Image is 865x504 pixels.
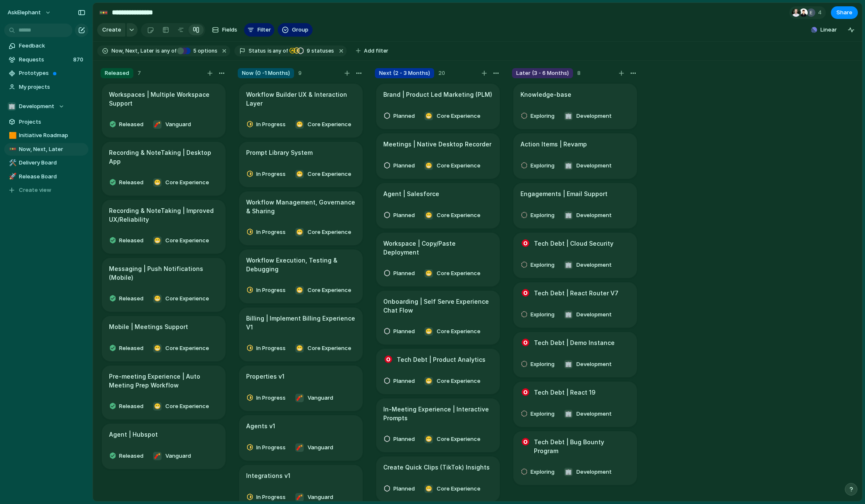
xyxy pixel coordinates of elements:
[518,109,560,123] button: Exploring
[564,261,573,269] div: 🏢
[308,394,333,402] span: Vanguard
[562,258,614,272] button: 🏢Development
[73,56,85,64] span: 870
[376,233,500,286] div: Workspace | Copy/Paste DeploymentPlanned😁Core Experience
[422,267,483,280] button: 😁Core Experience
[244,342,291,355] button: In Progress
[8,102,16,111] div: 🏢
[393,485,415,493] span: Planned
[293,167,353,181] button: 😁Core Experience
[209,23,241,37] button: Fields
[422,482,483,496] button: 😁Core Experience
[513,233,637,278] div: Tech Debt | Cloud SecurityExploring🏢Development
[119,402,143,411] span: Released
[576,112,612,120] span: Development
[520,189,608,199] h1: Engagements | Email Support
[425,162,433,170] div: 😁
[808,24,840,36] button: Linear
[107,342,149,355] button: Released
[518,209,560,222] button: Exploring
[513,431,637,485] div: Tech Debt | Bug Bounty ProgramExploring🏢Development
[562,465,614,479] button: 🏢Development
[820,26,837,34] span: Linear
[381,482,420,496] button: Planned
[8,131,16,140] button: 🟧
[422,109,483,123] button: 😁Core Experience
[4,81,88,93] a: My projects
[8,159,16,167] button: 🛠️
[304,47,334,55] span: statuses
[19,145,85,154] span: Now, Next, Later
[437,211,480,220] span: Core Experience
[4,143,88,156] a: 🚥Now, Next, Later
[4,100,88,113] button: 🏢Development
[99,7,108,18] div: 🚥
[393,377,415,385] span: Planned
[4,116,88,128] a: Projects
[531,360,555,369] span: Exploring
[831,6,858,19] button: Share
[293,284,353,297] button: 😁Core Experience
[531,468,555,476] span: Exploring
[246,372,284,381] h1: Properties v1
[239,142,363,187] div: Prompt Library SystemIn Progress😁Core Experience
[256,170,286,178] span: In Progress
[564,360,573,369] div: 🏢
[153,236,162,245] div: 😁
[244,118,291,131] button: In Progress
[244,23,274,37] button: Filter
[308,170,351,178] span: Core Experience
[534,239,613,248] h1: Tech Debt | Cloud Security
[577,69,581,77] span: 8
[191,48,198,54] span: 5
[437,269,480,278] span: Core Experience
[272,47,288,55] span: any of
[19,172,85,181] span: Release Board
[513,382,637,427] div: Tech Debt | React 19Exploring🏢Development
[242,69,290,77] span: Now (0 -1 Months)
[151,400,211,413] button: 😁Core Experience
[381,267,420,280] button: Planned
[191,47,218,55] span: options
[107,176,149,189] button: Released
[109,264,218,282] h1: Messaging | Push Notifications (Mobile)
[422,159,483,172] button: 😁Core Experience
[295,443,304,452] div: 🧨
[239,191,363,245] div: Workflow Management, Governance & SharingIn Progress😁Core Experience
[425,485,433,493] div: 😁
[298,69,302,77] span: 9
[295,344,304,353] div: 😁
[109,90,218,108] h1: Workspaces | Multiple Workspace Support
[154,46,178,56] button: isany of
[520,90,571,99] h1: Knowledge-base
[102,258,226,312] div: Messaging | Push Notifications (Mobile)Released😁Core Experience
[295,286,304,294] div: 😁
[518,407,560,421] button: Exploring
[576,310,612,319] span: Development
[562,109,614,123] button: 🏢Development
[364,47,388,55] span: Add filter
[304,48,311,54] span: 9
[19,102,54,111] span: Development
[425,269,433,278] div: 😁
[381,209,420,222] button: Planned
[4,157,88,169] div: 🛠️Delivery Board
[564,162,573,170] div: 🏢
[425,327,433,336] div: 😁
[9,172,15,181] div: 🚀
[383,297,493,315] h1: Onboarding | Self Serve Experience Chat Flow
[383,405,493,422] h1: In-Meeting Experience | Interactive Prompts
[4,40,88,52] a: Feedback
[425,435,433,443] div: 😁
[4,129,88,142] a: 🟧Initiative Roadmap
[562,209,614,222] button: 🏢Development
[105,69,129,77] span: Released
[379,69,430,77] span: Next (2 - 3 Months)
[293,342,353,355] button: 😁Core Experience
[246,90,356,108] h1: Workflow Builder UX & Interaction Layer
[246,198,356,215] h1: Workflow Management, Governance & Sharing
[19,186,51,194] span: Create view
[562,407,614,421] button: 🏢Development
[308,286,351,294] span: Core Experience
[381,109,420,123] button: Planned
